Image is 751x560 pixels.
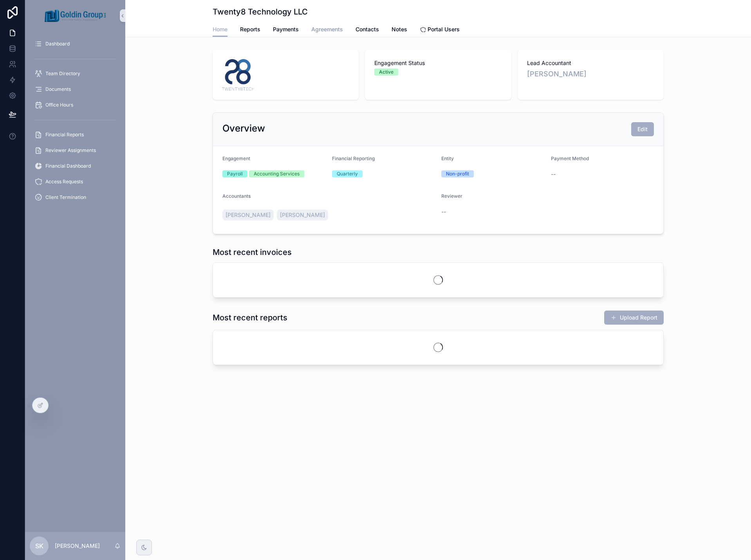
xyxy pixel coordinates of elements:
span: Financial Dashboard [45,163,91,169]
span: [PERSON_NAME] [226,211,271,219]
span: Dashboard [45,41,70,47]
div: Payroll [227,170,243,177]
span: Contacts [356,25,379,33]
span: Reports [240,25,260,33]
span: Payments [273,25,299,33]
a: Access Requests [30,175,121,189]
a: Payments [273,22,299,38]
span: Documents [45,86,71,92]
a: Contacts [356,22,379,38]
h1: Most recent invoices [213,247,292,258]
span: Engagement [222,155,250,161]
h1: Most recent reports [213,312,287,323]
a: Notes [392,22,407,38]
span: Team Directory [45,70,80,77]
a: Agreements [311,22,343,38]
button: Edit [631,122,654,136]
span: Entity [441,155,454,161]
a: Reports [240,22,260,38]
h2: Overview [222,122,265,135]
a: Dashboard [30,37,121,51]
span: Edit [637,125,648,133]
span: Home [213,25,227,33]
span: -- [441,208,446,216]
span: Portal Users [428,25,460,33]
div: Active [379,69,394,76]
a: [PERSON_NAME] [277,210,328,220]
img: App logo [45,9,106,22]
span: Notes [392,25,407,33]
div: Non-profit [446,170,469,177]
a: [PERSON_NAME] [222,210,274,220]
a: Client Termination [30,190,121,204]
a: Documents [30,82,121,96]
span: Client Termination [45,194,86,201]
div: Quarterly [337,170,358,177]
a: Financial Dashboard [30,159,121,173]
span: Financial Reports [45,132,84,138]
a: Portal Users [420,22,460,38]
a: [PERSON_NAME] [527,69,587,79]
h1: Twenty8 Technology LLC [213,6,308,17]
a: Reviewer Assignments [30,143,121,157]
span: [PERSON_NAME] [280,211,325,219]
span: -- [551,170,556,178]
div: Accounting Services [254,170,300,177]
a: Home [213,22,227,37]
span: Office Hours [45,102,73,108]
a: Team Directory [30,67,121,81]
span: Lead Accountant [527,59,654,67]
span: Engagement Status [374,59,502,67]
span: Payment Method [551,155,589,161]
div: scrollable content [25,31,125,215]
span: Access Requests [45,179,83,185]
p: [PERSON_NAME] [55,542,100,550]
button: Upload Report [604,311,664,325]
img: logo.png [222,59,254,90]
a: Financial Reports [30,128,121,142]
span: Reviewer [441,193,462,199]
span: SK [35,541,43,551]
a: Office Hours [30,98,121,112]
span: Agreements [311,25,343,33]
span: Reviewer Assignments [45,147,96,154]
span: Accountants [222,193,251,199]
span: Financial Reporting [332,155,375,161]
